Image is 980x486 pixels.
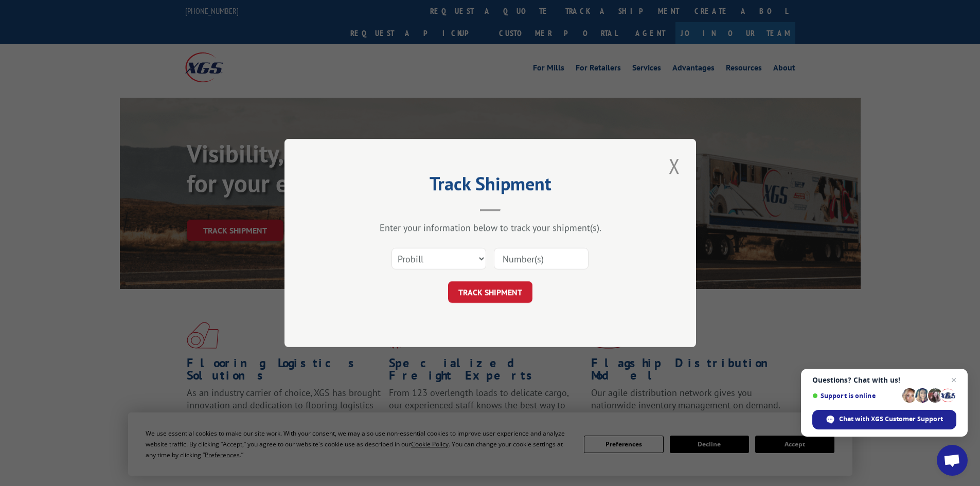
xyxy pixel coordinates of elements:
[812,392,899,400] span: Support is online
[336,176,645,196] h2: Track Shipment
[937,445,968,476] a: Open chat
[812,410,956,429] span: Chat with XGS Customer Support
[812,376,956,384] span: Questions? Chat with us!
[448,281,532,303] button: TRACK SHIPMENT
[336,222,645,233] div: Enter your information below to track your shipment(s).
[494,248,589,269] input: Number(s)
[666,152,683,180] button: Close modal
[839,415,943,424] span: Chat with XGS Customer Support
